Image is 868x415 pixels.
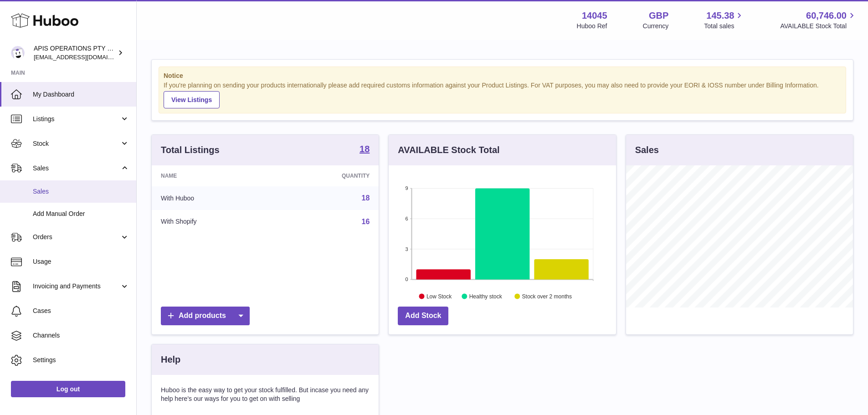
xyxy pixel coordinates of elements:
[161,144,220,156] h3: Total Listings
[274,165,379,186] th: Quantity
[426,293,452,299] text: Low Stock
[360,144,370,155] a: 18
[161,354,180,366] h3: Help
[33,90,129,99] span: My Dashboard
[152,210,274,234] td: With Shopify
[161,386,370,403] p: Huboo is the easy way to get your stock fulfilled. But incase you need any help here's our ways f...
[33,164,120,173] span: Sales
[164,81,841,108] div: If you're planning on sending your products internationally please add required customs informati...
[34,44,116,61] div: APIS OPERATIONS PTY LTD, T/A HONEY FOR LIFE
[33,233,120,241] span: Orders
[780,22,857,31] span: AVAILABLE Stock Total
[582,10,607,22] strong: 14045
[33,115,120,123] span: Listings
[11,46,25,60] img: internalAdmin-14045@internal.huboo.com
[806,10,847,22] span: 60,746.00
[164,91,220,108] a: View Listings
[706,10,734,22] span: 145.38
[152,186,274,210] td: With Huboo
[33,210,129,218] span: Add Manual Order
[161,307,250,325] a: Add products
[522,293,572,299] text: Stock over 2 months
[469,293,503,299] text: Healthy stock
[360,144,370,154] strong: 18
[398,307,448,325] a: Add Stock
[577,22,607,31] div: Huboo Ref
[362,194,370,202] a: 18
[33,331,129,340] span: Channels
[704,22,745,31] span: Total sales
[33,307,129,315] span: Cases
[649,10,668,22] strong: GBP
[11,381,125,397] a: Log out
[362,218,370,225] a: 16
[33,139,120,148] span: Stock
[780,10,857,31] a: 60,746.00 AVAILABLE Stock Total
[406,185,408,191] text: 9
[635,144,659,156] h3: Sales
[34,53,134,61] span: [EMAIL_ADDRESS][DOMAIN_NAME]
[398,144,499,156] h3: AVAILABLE Stock Total
[164,72,841,80] strong: Notice
[643,22,669,31] div: Currency
[33,356,129,364] span: Settings
[406,277,408,282] text: 0
[406,216,408,221] text: 6
[406,246,408,251] text: 3
[33,187,129,196] span: Sales
[152,165,274,186] th: Name
[33,257,129,266] span: Usage
[33,282,120,291] span: Invoicing and Payments
[704,10,745,31] a: 145.38 Total sales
